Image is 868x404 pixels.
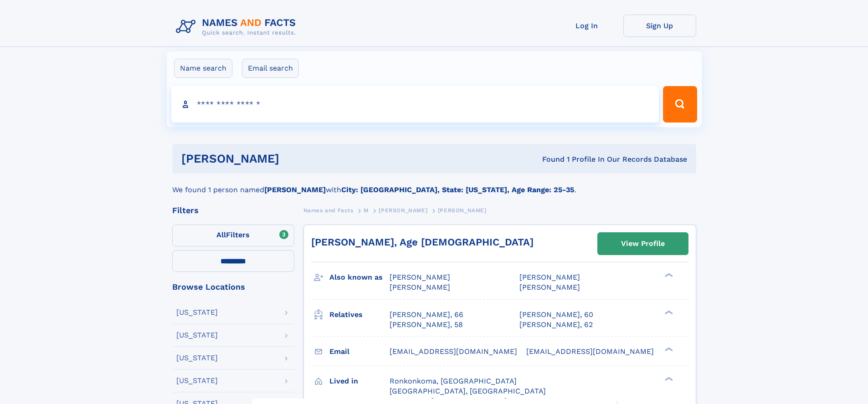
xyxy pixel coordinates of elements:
[526,347,654,356] span: [EMAIL_ADDRESS][DOMAIN_NAME]
[390,273,450,281] span: [PERSON_NAME]
[598,233,688,255] a: View Profile
[303,205,354,216] a: Names and Facts
[519,283,580,291] span: [PERSON_NAME]
[663,346,673,352] div: ❯
[663,376,673,382] div: ❯
[364,205,369,216] a: M
[550,15,623,37] a: Log In
[364,207,369,214] span: M
[390,320,463,330] a: [PERSON_NAME], 58
[311,236,534,248] a: [PERSON_NAME], Age [DEMOGRAPHIC_DATA]
[176,354,218,362] div: [US_STATE]
[390,310,463,320] a: [PERSON_NAME], 66
[172,174,696,195] div: We found 1 person named with .
[390,387,546,395] span: [GEOGRAPHIC_DATA], [GEOGRAPHIC_DATA]
[171,86,659,123] input: search input
[329,373,390,389] h3: Lived in
[329,270,390,285] h3: Also known as
[172,206,294,215] div: Filters
[341,185,574,194] b: City: [GEOGRAPHIC_DATA], State: [US_STATE], Age Range: 25-35
[172,15,303,39] img: Logo Names and Facts
[519,310,593,320] a: [PERSON_NAME], 60
[176,309,218,316] div: [US_STATE]
[663,86,697,123] button: Search Button
[242,59,299,78] label: Email search
[329,344,390,359] h3: Email
[411,154,687,164] div: Found 1 Profile In Our Records Database
[390,283,450,291] span: [PERSON_NAME]
[181,153,411,164] h1: [PERSON_NAME]
[621,233,665,254] div: View Profile
[176,377,218,384] div: [US_STATE]
[390,377,517,385] span: Ronkonkoma, [GEOGRAPHIC_DATA]
[663,309,673,315] div: ❯
[329,307,390,322] h3: Relatives
[379,207,427,214] span: [PERSON_NAME]
[519,273,580,281] span: [PERSON_NAME]
[390,347,517,356] span: [EMAIL_ADDRESS][DOMAIN_NAME]
[216,230,226,239] span: All
[264,185,326,194] b: [PERSON_NAME]
[519,320,593,330] a: [PERSON_NAME], 62
[379,205,427,216] a: [PERSON_NAME]
[172,225,294,246] label: Filters
[438,207,487,214] span: [PERSON_NAME]
[663,272,673,278] div: ❯
[172,283,294,291] div: Browse Locations
[623,15,696,37] a: Sign Up
[174,59,232,78] label: Name search
[176,332,218,339] div: [US_STATE]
